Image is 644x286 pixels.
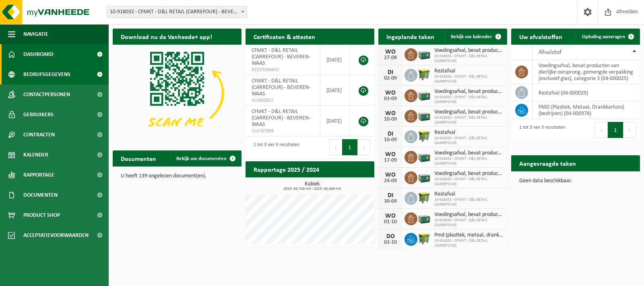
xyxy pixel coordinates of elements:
[252,67,314,73] span: RED25006845
[434,171,503,177] span: Voedingsafval, bevat producten van dierlijke oorsprong, gemengde verpakking (exc...
[113,45,242,141] img: Download de VHEPlus App
[342,139,358,155] button: 1
[434,136,503,146] span: 10-918032 - CFMKT - D&L RETAIL (CARREFOUR)
[382,117,398,122] div: 10-09
[434,88,503,95] span: Voedingsafval, bevat producten van dierlijke oorsprong, gemengde verpakking (exc...
[608,122,623,138] button: 1
[533,60,640,84] td: voedingsafval, bevat producten van dierlijke oorsprong, gemengde verpakking (exclusief glas), cat...
[434,198,503,207] span: 10-918032 - CFMKT - D&L RETAIL (CARREFOUR)
[23,84,70,105] span: Contactpersonen
[519,178,632,184] p: Geen data beschikbaar.
[382,172,398,178] div: WO
[382,178,398,184] div: 24-09
[106,6,247,18] span: 10-918032 - CFMKT - D&L RETAIL (CARREFOUR) - BEVEREN-WAAS
[250,187,374,191] span: 2024: 65,740 m3 - 2025: 40,460 m3
[250,181,374,191] h3: Kubiek
[23,165,54,185] span: Rapportage
[23,105,54,125] span: Gebruikers
[417,68,431,81] img: WB-1100-HPE-GN-50
[434,109,503,115] span: Voedingsafval, bevat producten van dierlijke oorsprong, gemengde verpakking (exc...
[444,29,506,45] a: Bekijk uw kalender
[434,95,503,105] span: 10-918032 - CFMKT - D&L RETAIL (CARREFOUR)
[320,106,351,136] td: [DATE]
[246,161,327,177] h2: Rapportage 2025 / 2024
[382,240,398,245] div: 02-10
[417,170,431,184] img: PB-LB-0680-HPE-GN-01
[113,29,220,44] h2: Download nu de Vanheede+ app!
[434,115,503,125] span: 10-918032 - CFMKT - D&L RETAIL (CARREFOUR)
[382,219,398,225] div: 01-10
[434,54,503,64] span: 10-918032 - CFMKT - D&L RETAIL (CARREFOUR)
[511,155,584,171] h2: Aangevraagde taken
[23,225,89,245] span: Acceptatievoorwaarden
[434,68,503,74] span: Restafval
[582,34,625,39] span: Ophaling aanvragen
[434,232,503,239] span: Pmd (plastiek, metaal, drankkartons) (bedrijven)
[382,90,398,96] div: WO
[107,6,247,18] span: 10-918032 - CFMKT - D&L RETAIL (CARREFOUR) - BEVEREN-WAAS
[382,55,398,61] div: 27-08
[378,29,442,44] h2: Ingeplande taken
[417,129,431,143] img: WB-1100-HPE-GN-50
[252,128,314,134] span: VLA707898
[434,218,503,228] span: 10-918032 - CFMKT - D&L RETAIL (CARREFOUR)
[176,156,227,161] span: Bekijk uw documenten
[434,177,503,187] span: 10-918032 - CFMKT - D&L RETAIL (CARREFOUR)
[515,121,565,139] div: 1 tot 3 van 3 resultaten
[434,239,503,248] span: 10-918032 - CFMKT - D&L RETAIL (CARREFOUR)
[417,88,431,102] img: PB-LB-0680-HPE-GN-01
[320,75,351,106] td: [DATE]
[170,150,241,167] a: Bekijk uw documenten
[23,145,48,165] span: Kalender
[434,130,503,136] span: Restafval
[23,185,58,205] span: Documenten
[417,150,431,163] img: PB-LB-0680-HPE-GN-01
[417,109,431,122] img: PB-LB-0680-HPE-GN-01
[382,158,398,163] div: 17-09
[417,211,431,225] img: PB-LB-0680-HPE-GN-01
[382,49,398,55] div: WO
[382,131,398,137] div: DI
[533,84,640,101] td: restafval (04-000029)
[329,139,342,155] button: Previous
[320,45,351,75] td: [DATE]
[250,138,299,156] div: 1 tot 3 van 3 resultaten
[382,96,398,102] div: 03-09
[382,151,398,158] div: WO
[23,44,54,64] span: Dashboard
[113,150,164,166] h2: Documenten
[252,78,310,97] span: CFMKT - D&L RETAIL (CARREFOUR) - BEVEREN-WAAS
[595,122,608,138] button: Previous
[539,49,561,56] span: Afvalstof
[533,101,640,119] td: PMD (Plastiek, Metaal, Drankkartons) (bedrijven) (04-000978)
[382,137,398,143] div: 16-09
[434,47,503,54] span: Voedingsafval, bevat producten van dierlijke oorsprong, gemengde verpakking (exc...
[246,29,323,44] h2: Certificaten & attesten
[451,34,492,39] span: Bekijk uw kalender
[121,173,233,179] p: U heeft 139 ongelezen document(en).
[434,150,503,156] span: Voedingsafval, bevat producten van dierlijke oorsprong, gemengde verpakking (exc...
[23,64,70,84] span: Bedrijfsgegevens
[417,47,431,61] img: PB-LB-0680-HPE-GN-01
[23,205,60,225] span: Product Shop
[358,139,370,155] button: Next
[382,76,398,81] div: 02-09
[314,177,374,193] a: Bekijk rapportage
[252,109,310,128] span: CFMKT - D&L RETAIL (CARREFOUR) - BEVEREN-WAAS
[23,125,55,145] span: Contracten
[434,74,503,84] span: 10-918032 - CFMKT - D&L RETAIL (CARREFOUR)
[382,213,398,219] div: WO
[511,29,570,44] h2: Uw afvalstoffen
[417,232,431,245] img: WB-1100-HPE-GN-50
[382,110,398,117] div: WO
[434,212,503,218] span: Voedingsafval, bevat producten van dierlijke oorsprong, gemengde verpakking (exc...
[23,24,48,44] span: Navigatie
[623,122,636,138] button: Next
[382,199,398,204] div: 30-09
[434,191,503,198] span: Restafval
[382,233,398,240] div: DO
[382,69,398,76] div: DI
[382,192,398,199] div: DI
[252,97,314,104] span: VLA900857
[252,47,310,66] span: CFMKT - D&L RETAIL (CARREFOUR) - BEVEREN-WAAS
